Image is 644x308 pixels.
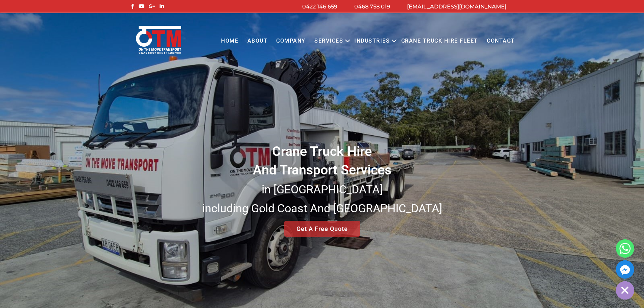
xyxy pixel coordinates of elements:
[407,3,506,10] a: [EMAIL_ADDRESS][DOMAIN_NAME]
[202,183,442,215] small: in [GEOGRAPHIC_DATA] including Gold Coast And [GEOGRAPHIC_DATA]
[482,32,519,50] a: Contact
[310,32,348,50] a: Services
[397,32,482,50] a: Crane Truck Hire Fleet
[354,3,390,10] a: 0468 758 019
[302,3,337,10] a: 0422 146 659
[616,239,634,258] a: Whatsapp
[350,32,394,50] a: Industries
[284,221,360,237] a: Get A Free Quote
[217,32,243,50] a: Home
[243,32,272,50] a: About
[272,32,310,50] a: COMPANY
[616,260,634,279] a: Facebook_Messenger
